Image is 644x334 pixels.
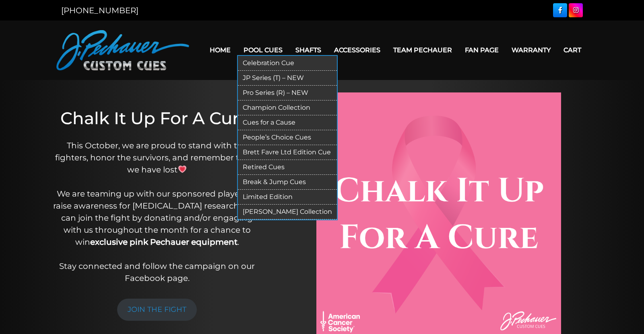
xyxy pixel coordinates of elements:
a: Pool Cues [237,40,289,60]
a: Accessories [328,40,387,60]
a: People’s Choice Cues [238,130,337,145]
img: 💗 [178,165,186,173]
a: Fan Page [458,40,505,60]
a: Pro Series (R) – NEW [238,86,337,100]
p: This October, we are proud to stand with the fighters, honor the survivors, and remember those we... [52,139,262,284]
a: Break & Jump Cues [238,175,337,190]
h1: Chalk It Up For A Cure! [52,108,262,128]
a: [PERSON_NAME] Collection [238,205,337,219]
a: Team Pechauer [387,40,458,60]
a: JOIN THE FIGHT [117,299,197,321]
a: Shafts [289,40,328,60]
a: Retired Cues [238,160,337,175]
strong: exclusive pink Pechauer equipment [90,237,237,247]
a: Cart [557,40,588,60]
a: [PHONE_NUMBER] [61,6,138,15]
a: Cues for a Cause [238,115,337,130]
a: Brett Favre Ltd Edition Cue [238,145,337,160]
a: Champion Collection [238,100,337,115]
a: JP Series (T) – NEW [238,71,337,86]
a: Limited Edition [238,190,337,205]
img: Pechauer Custom Cues [56,30,189,70]
a: Celebration Cue [238,56,337,71]
a: Warranty [505,40,557,60]
a: Home [203,40,237,60]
